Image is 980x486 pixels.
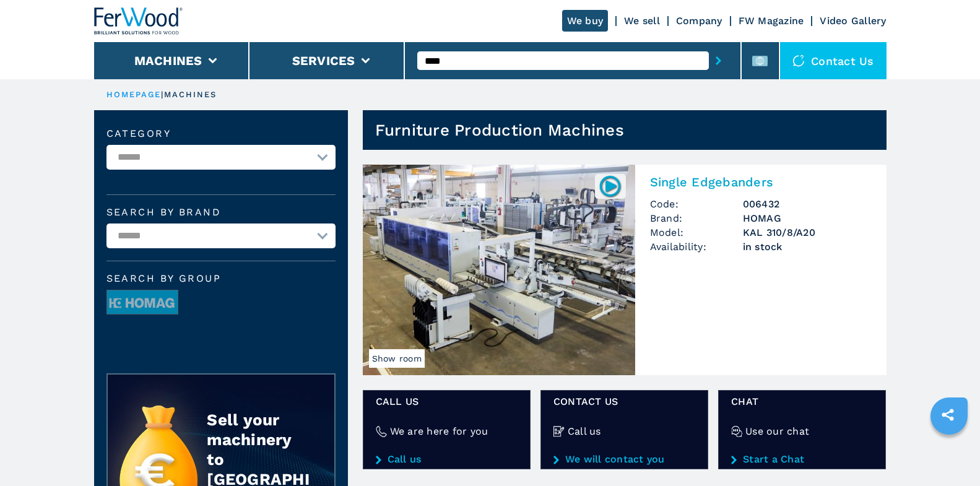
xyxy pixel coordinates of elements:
img: image [107,290,178,315]
span: Search by group [106,274,336,284]
a: Single Edgebanders HOMAG KAL 310/8/A20Show room006432Single EdgebandersCode:006432Brand:HOMAGMode... [363,165,887,375]
a: Start a Chat [731,454,873,465]
span: Chat [731,394,873,409]
img: Ferwood [94,7,183,35]
span: Brand: [650,211,743,225]
h4: Use our chat [745,424,809,438]
span: Show room [369,349,425,368]
h3: KAL 310/8/A20 [743,225,872,240]
button: submit-button [709,46,728,75]
h4: Call us [568,424,601,438]
label: Search by brand [106,207,336,217]
h4: We are here for you [390,424,488,438]
img: We are here for you [376,426,387,437]
span: CONTACT US [553,394,695,409]
label: Category [106,129,336,139]
span: in stock [743,240,872,254]
span: Model: [650,225,743,240]
h1: Furniture Production Machines [375,120,624,140]
span: Call us [376,394,518,409]
span: Code: [650,197,743,211]
a: We will contact you [553,454,695,465]
img: Contact us [792,54,805,67]
a: We buy [562,10,609,32]
a: We sell [624,15,660,27]
h3: 006432 [743,197,872,211]
a: sharethis [932,399,963,430]
span: | [161,90,163,99]
h3: HOMAG [743,211,872,225]
img: Use our chat [731,426,742,437]
img: Single Edgebanders HOMAG KAL 310/8/A20 [363,165,635,375]
a: HOMEPAGE [106,90,162,99]
a: Company [676,15,722,27]
p: machines [164,89,217,100]
h2: Single Edgebanders [650,175,872,189]
div: Contact us [780,42,887,79]
a: Call us [376,454,518,465]
img: Call us [553,426,565,437]
a: FW Magazine [739,15,804,27]
img: 006432 [598,174,622,198]
a: Video Gallery [820,15,886,27]
button: Machines [134,53,202,68]
button: Services [292,53,355,68]
span: Availability: [650,240,743,254]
